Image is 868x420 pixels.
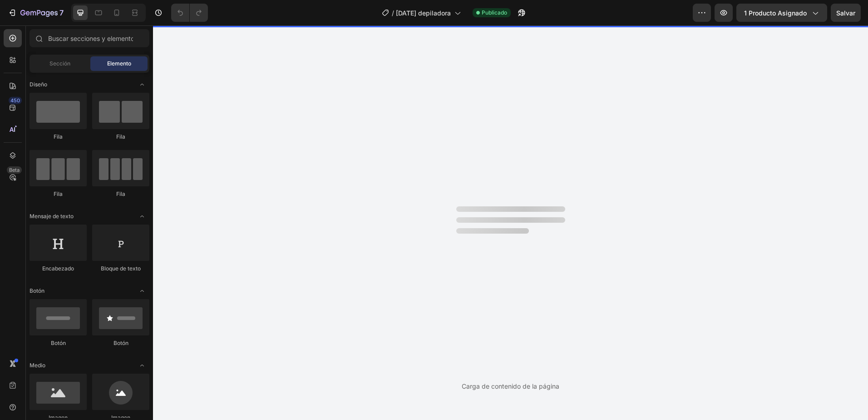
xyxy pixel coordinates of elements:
button: Salvar [831,4,861,22]
span: Botón [30,287,44,295]
span: [DATE] depiladora [396,8,451,18]
span: Sección [49,60,70,68]
input: Buscar secciones y elementos [30,29,149,47]
div: Botón [30,339,87,347]
span: Elemento [107,60,131,68]
p: 7 [59,7,64,18]
div: Carga de contenido de la página [462,381,559,391]
span: 1 producto asignado [744,8,807,18]
span: Medio [30,361,45,370]
span: Alternar abierto [135,209,149,224]
div: Bloque de texto [92,265,149,273]
span: Publicado [482,9,507,17]
div: Deshacer/Rehacer [171,4,208,22]
span: Salvar [836,9,855,17]
div: Beta [7,166,22,174]
button: 7 [4,4,68,22]
span: / [392,8,394,18]
div: 450 [9,97,22,104]
div: Fila [30,133,87,141]
div: Botón [92,339,149,347]
div: Fila [30,190,87,198]
div: Fila [92,190,149,198]
span: Alternar abierto [135,284,149,298]
span: Alternar abierto [135,77,149,92]
div: Encabezado [30,265,87,273]
span: Mensaje de texto [30,212,74,220]
button: 1 producto asignado [736,4,827,22]
div: Fila [92,133,149,141]
span: Diseño [30,80,47,89]
span: Alternar abierto [135,358,149,373]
